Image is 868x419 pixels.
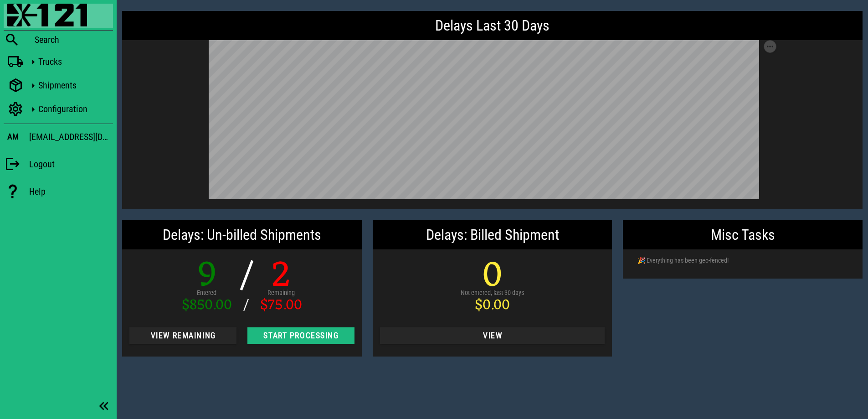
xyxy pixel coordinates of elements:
div: $75.00 [260,298,302,313]
button: View [380,327,605,344]
div: $0.00 [461,298,524,313]
div: 0 [461,259,524,295]
div: Help [29,186,113,197]
div: $850.00 [182,298,232,313]
div: / [239,259,253,295]
span: View [387,331,598,340]
div: Delays Last 30 Days [122,11,863,40]
span: View Remaining [137,331,229,340]
span: Start Processing [255,331,347,340]
div: Not entered, last 30 days [461,288,524,298]
div: 9 [182,259,232,295]
div: [EMAIL_ADDRESS][DOMAIN_NAME] [29,129,113,144]
div: Delays: Billed Shipment [373,220,612,249]
div: Entered [182,288,232,298]
div: / [239,298,253,313]
div: 2 [260,259,302,295]
div: Logout [29,159,113,170]
div: Vega visualization [209,40,776,202]
a: Help [4,179,113,204]
button: View Remaining [129,327,236,344]
div: Search [35,34,113,45]
img: 87f0f0e.png [7,4,87,26]
button: Start Processing [247,327,354,344]
td: 🎉 Everything has been geo-fenced! [630,249,828,271]
div: Misc Tasks [623,220,863,249]
div: Configuration [38,103,109,114]
div: Trucks [38,56,109,67]
div: Remaining [260,288,302,298]
a: Blackfly [4,4,113,28]
h3: AM [7,132,19,142]
div: Shipments [38,80,109,91]
div: Delays: Un-billed Shipments [122,220,362,249]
